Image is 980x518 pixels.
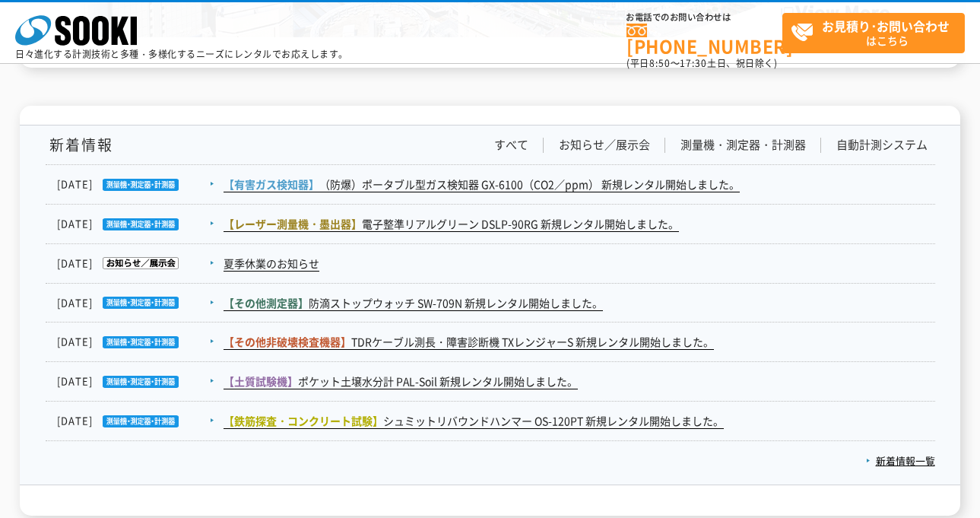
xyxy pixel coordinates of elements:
p: 日々進化する計測技術と多種・多様化するニーズにレンタルでお応えします。 [15,49,348,59]
img: 測量機・測定器・計測器 [93,179,179,191]
a: 自動計測システム [836,137,928,153]
img: 測量機・測定器・計測器 [93,415,179,427]
dt: [DATE] [57,334,222,350]
img: お知らせ／展示会 [93,257,179,269]
span: 【有害ガス検知器】 [224,176,319,192]
h1: 新着情報 [46,137,113,153]
a: 測量機・測定器・計測器 [680,137,806,153]
span: お電話でのお問い合わせは [626,13,782,22]
a: [PHONE_NUMBER] [626,24,782,55]
dt: [DATE] [57,216,222,232]
dt: [DATE] [57,413,222,429]
span: 【その他測定器】 [224,295,309,310]
span: 17:30 [680,56,707,70]
img: 測量機・測定器・計測器 [93,218,179,230]
img: 測量機・測定器・計測器 [93,376,179,388]
a: すべて [494,137,528,153]
dt: [DATE] [57,176,222,192]
a: 【その他非破壊検査機器】TDRケーブル測長・障害診断機 TXレンジャーS 新規レンタル開始しました。 [224,334,714,350]
img: 測量機・測定器・計測器 [93,336,179,348]
span: 8:50 [649,56,671,70]
img: 測量機・測定器・計測器 [93,297,179,309]
a: 【レーザー測量機・墨出器】電子整準リアルグリーン DSLP-90RG 新規レンタル開始しました。 [224,216,679,232]
span: 【土質試験機】 [224,373,298,389]
a: 【その他測定器】防滴ストップウォッチ SW-709N 新規レンタル開始しました。 [224,295,603,311]
strong: お見積り･お問い合わせ [822,17,950,35]
span: 【鉄筋探査・コンクリート試験】 [224,413,383,428]
a: 【土質試験機】ポケット土壌水分計 PAL-Soil 新規レンタル開始しました。 [224,373,578,389]
span: (平日 ～ 土日、祝日除く) [626,56,777,70]
a: 夏季休業のお知らせ [224,256,319,272]
a: 【鉄筋探査・コンクリート試験】シュミットリバウンドハンマー OS-120PT 新規レンタル開始しました。 [224,413,724,429]
dt: [DATE] [57,373,222,389]
span: 【レーザー測量機・墨出器】 [224,216,362,231]
dt: [DATE] [57,256,222,272]
dt: [DATE] [57,295,222,311]
a: 新着情報一覧 [866,453,935,468]
a: 【有害ガス検知器】（防爆）ポータブル型ガス検知器 GX-6100（CO2／ppm） 新規レンタル開始しました。 [224,176,740,192]
a: お見積り･お問い合わせはこちら [782,13,965,53]
span: はこちら [791,14,964,52]
a: お知らせ／展示会 [559,137,650,153]
span: 【その他非破壊検査機器】 [224,334,351,349]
